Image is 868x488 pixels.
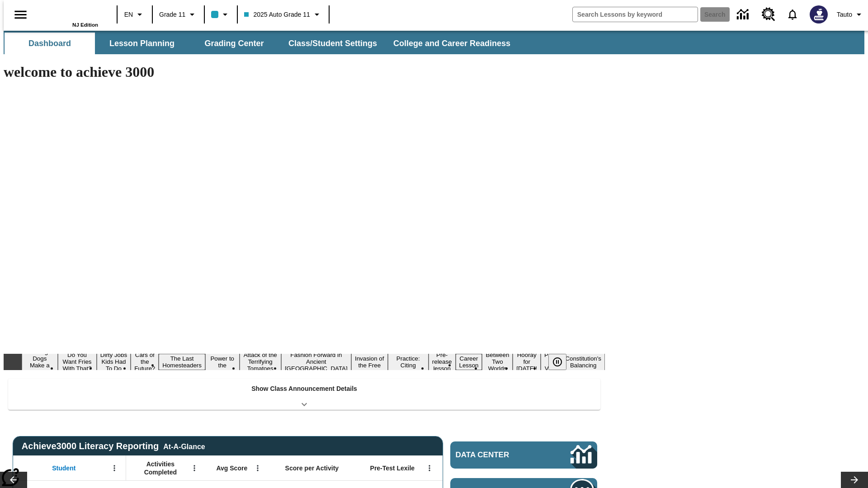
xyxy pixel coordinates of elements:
span: EN [124,10,133,19]
span: Grade 11 [159,10,185,19]
span: Pre-Test Lexile [370,464,415,472]
span: NJ Edition [72,22,98,28]
button: Slide 8 Fashion Forward in Ancient Rome [281,350,351,373]
button: Profile/Settings [833,6,868,23]
a: Data Center [731,2,756,27]
div: SubNavbar [4,31,864,54]
button: Slide 2 Do You Want Fries With That? [58,350,97,373]
button: Slide 3 Dirty Jobs Kids Had To Do [97,350,131,373]
button: Slide 7 Attack of the Terrifying Tomatoes [240,350,281,373]
button: Lesson carousel, Next [841,472,868,488]
button: Slide 1 Diving Dogs Make a Splash [22,347,58,377]
button: Lesson Planning [97,33,187,54]
button: Select a new avatar [804,3,833,26]
span: Score per Activity [285,464,339,472]
button: Grade: Grade 11, Select a grade [156,6,201,23]
button: Class/Student Settings [281,33,384,54]
button: Dashboard [5,33,95,54]
span: Achieve3000 Literacy Reporting [22,441,205,451]
button: Grading Center [189,33,279,54]
span: Data Center [456,450,540,460]
div: Pause [548,354,576,370]
div: SubNavbar [4,33,519,54]
div: Home [39,3,98,28]
button: Open side menu [7,1,34,28]
button: Slide 14 Hooray for Constitution Day! [513,350,541,373]
button: Slide 9 The Invasion of the Free CD [351,347,388,377]
button: Language: EN, Select a language [120,6,149,23]
img: Avatar [810,5,828,23]
span: Avg Score [216,464,247,472]
button: Slide 15 Point of View [541,350,561,373]
button: Slide 4 Cars of the Future? [131,350,159,373]
span: Student [52,464,75,472]
h1: welcome to achieve 3000 [4,64,605,80]
button: Open Menu [108,461,121,475]
a: Resource Center, Will open in new tab [756,2,781,27]
button: College and Career Readiness [386,33,518,54]
button: Slide 12 Career Lesson [456,354,482,370]
span: Activities Completed [131,460,190,476]
button: Class: 2025 Auto Grade 11, Select your class [241,6,325,23]
a: Data Center [450,441,597,469]
button: Slide 13 Between Two Worlds [482,350,513,373]
button: Open Menu [251,461,264,475]
p: Show Class Announcement Details [251,384,357,394]
a: Home [39,4,98,22]
button: Slide 11 Pre-release lesson [429,350,456,373]
button: Slide 10 Mixed Practice: Citing Evidence [388,347,429,377]
button: Class color is light blue. Change class color [208,6,234,23]
button: Open Menu [188,461,201,475]
input: search field [573,7,698,22]
span: Tauto [837,10,852,19]
button: Open Menu [423,461,436,475]
button: Pause [548,354,566,370]
a: Notifications [781,3,804,26]
button: Slide 6 Solar Power to the People [205,347,240,377]
button: Slide 5 The Last Homesteaders [159,354,205,370]
button: Slide 16 The Constitution's Balancing Act [561,347,605,377]
span: 2025 Auto Grade 11 [244,10,310,19]
div: At-A-Glance [163,441,205,451]
div: Show Class Announcement Details [8,379,600,410]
